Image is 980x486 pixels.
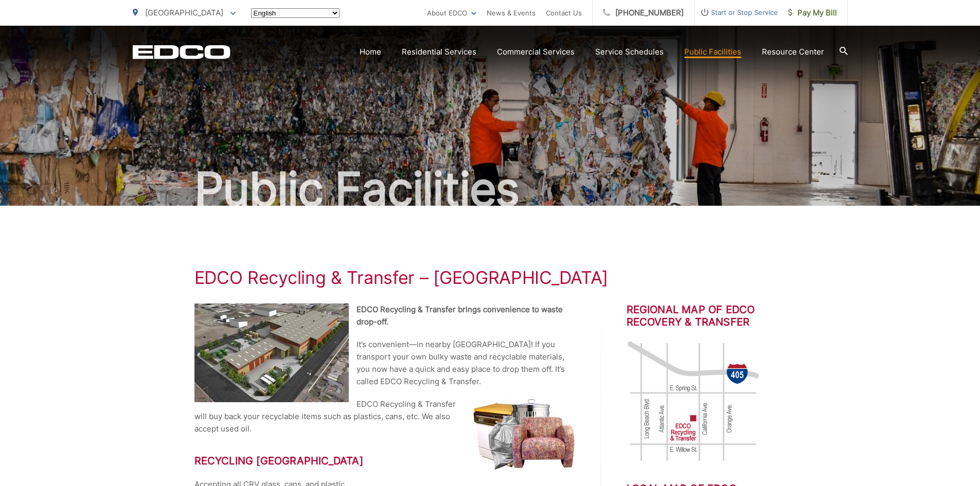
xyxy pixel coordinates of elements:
select: Select a language [251,8,340,18]
img: Dishwasher and chair [472,398,575,470]
a: Home [360,46,381,58]
span: Pay My Bill [788,7,837,19]
a: Contact Us [546,7,582,19]
h1: EDCO Recycling & Transfer – [GEOGRAPHIC_DATA] [194,267,786,288]
a: News & Events [487,7,536,19]
strong: EDCO Recycling & Transfer brings convenience to waste drop-off. [357,304,563,327]
p: EDCO Recycling & Transfer will buy back your recyclable items such as plastics, cans, etc. We als... [194,398,575,435]
a: Resource Center [762,46,824,58]
a: EDCD logo. Return to the homepage. [133,45,230,59]
img: image [627,339,760,463]
a: Commercial Services [497,46,575,58]
span: [GEOGRAPHIC_DATA] [145,8,223,17]
img: EDCO Recycling & Transfer [194,303,349,402]
h2: Public Facilities [133,164,848,215]
h2: Recycling [GEOGRAPHIC_DATA] [194,455,575,467]
a: Service Schedules [595,46,664,58]
p: It’s convenient—in nearby [GEOGRAPHIC_DATA]! If you transport your own bulky waste and recyclable... [194,338,575,388]
h2: Regional Map of EDCO Recovery & Transfer [627,303,786,328]
a: Public Facilities [684,46,741,58]
a: Residential Services [402,46,476,58]
a: About EDCO [427,7,476,19]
